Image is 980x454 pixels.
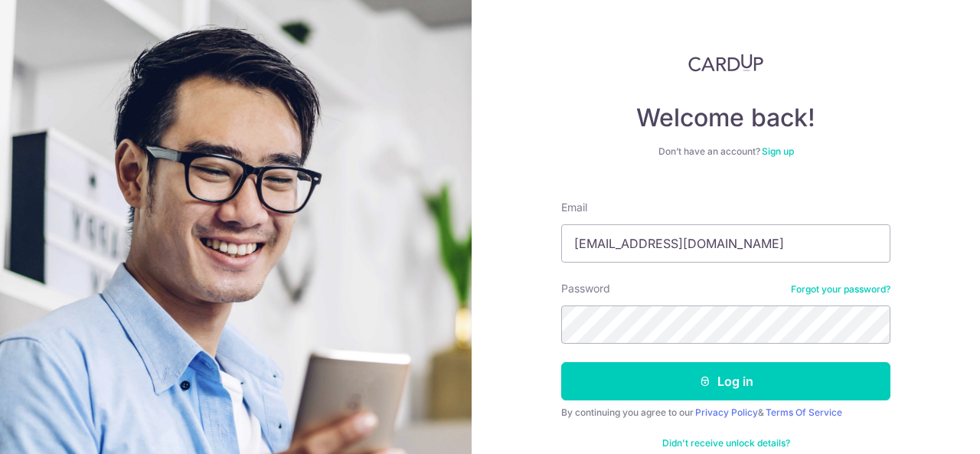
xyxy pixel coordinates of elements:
div: By continuing you agree to our & [561,407,890,419]
h4: Welcome back! [561,103,890,133]
a: Didn't receive unlock details? [662,437,790,449]
input: Enter your Email [561,224,890,263]
button: Log in [561,362,890,400]
a: Sign up [762,145,794,157]
label: Email [561,200,587,215]
div: Don’t have an account? [561,145,890,158]
img: CardUp Logo [688,54,763,72]
a: Terms Of Service [766,407,842,418]
a: Privacy Policy [695,407,758,418]
a: Forgot your password? [791,283,890,296]
label: Password [561,281,610,296]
